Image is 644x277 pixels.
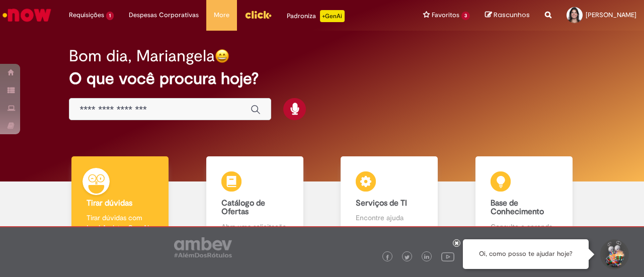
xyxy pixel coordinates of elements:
img: logo_footer_facebook.png [385,255,390,260]
img: logo_footer_ambev_rotulo_gray.png [174,237,232,257]
span: Despesas Corporativas [129,10,199,20]
p: Encontre ajuda [356,213,423,223]
div: Padroniza [287,10,345,22]
img: logo_footer_linkedin.png [424,254,429,260]
span: Favoritos [432,10,459,20]
img: ServiceNow [1,5,53,25]
img: logo_footer_twitter.png [405,255,410,260]
a: Catálogo de Ofertas Abra uma solicitação [188,156,323,243]
h2: O que você procura hoje? [69,70,575,87]
b: Base de Conhecimento [491,198,544,217]
b: Serviços de TI [356,198,407,208]
h2: Bom dia, Mariangela [69,47,215,65]
b: Catálogo de Ofertas [221,198,265,217]
a: Serviços de TI Encontre ajuda [322,156,457,243]
img: happy-face.png [215,49,229,63]
p: Abra uma solicitação [221,222,288,232]
span: 1 [106,12,114,20]
span: Rascunhos [494,10,530,20]
span: [PERSON_NAME] [586,11,636,19]
img: click_logo_yellow_360x200.png [245,7,272,22]
span: More [214,10,229,20]
img: logo_footer_youtube.png [441,250,454,263]
a: Base de Conhecimento Consulte e aprenda [457,156,592,243]
p: +GenAi [320,10,345,22]
b: Tirar dúvidas [87,198,132,208]
a: Rascunhos [485,11,530,20]
span: 3 [461,12,470,20]
a: Tirar dúvidas Tirar dúvidas com Lupi Assist e Gen Ai [53,156,188,243]
p: Tirar dúvidas com Lupi Assist e Gen Ai [87,213,153,233]
span: Requisições [69,10,104,20]
div: Oi, como posso te ajudar hoje? [463,239,589,269]
button: Iniciar Conversa de Suporte [599,239,629,269]
p: Consulte e aprenda [491,222,557,232]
